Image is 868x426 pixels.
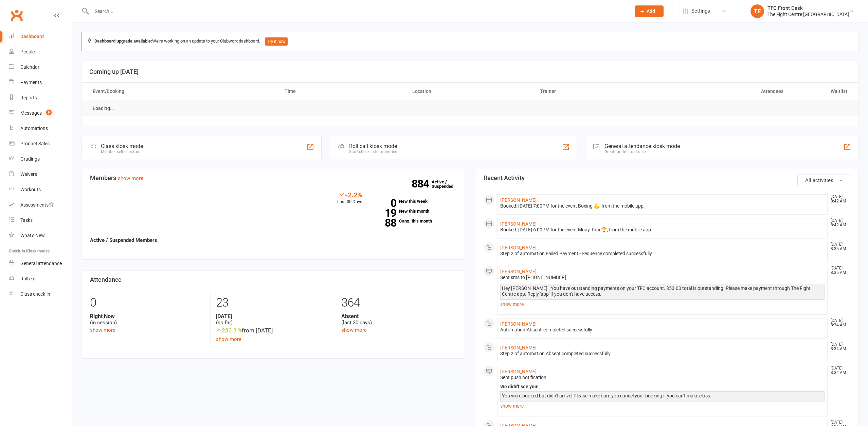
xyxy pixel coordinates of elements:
h3: Attendance [90,276,456,283]
div: Automation 'Absent' completed successfully [500,327,825,333]
div: Workouts [20,187,41,192]
div: Roll call kiosk mode [349,143,398,149]
a: Automations [9,121,72,136]
div: Step 2 of automation Failed Payment - Sequence completed successfully [500,251,825,257]
div: Messages [20,110,42,116]
strong: Right Now [90,313,205,319]
a: show more [118,175,143,181]
th: Time [278,83,406,100]
a: [PERSON_NAME] [500,245,537,250]
a: 0New this week [373,199,456,203]
div: General attendance [20,261,62,266]
a: Roll call [9,271,72,286]
a: Workouts [9,182,72,197]
a: [PERSON_NAME] [500,221,537,227]
a: Gradings [9,151,72,167]
time: [DATE] 8:34 AM [827,318,850,327]
h3: Recent Activity [484,175,850,181]
div: Member self check-in [101,149,143,154]
a: General attendance kiosk mode [9,256,72,271]
strong: [DATE] [216,313,331,319]
a: Dashboard [9,29,72,44]
a: show more [500,299,825,309]
div: Calendar [20,64,39,70]
a: People [9,44,72,60]
strong: 0 [373,198,396,208]
div: You were booked but didn't arrive! Please make sure you cancel your booking if you can't make class. [502,393,823,399]
div: People [20,49,35,54]
div: Payments [20,80,42,85]
div: We're working on an update to your Clubworx dashboard. [82,32,858,51]
div: Hey [PERSON_NAME] . You have outstanding payments on your TFC account. $53.00 total is outstandin... [502,285,823,297]
div: General attendance kiosk mode [604,143,680,149]
th: Trainer [534,83,662,100]
div: Product Sales [20,141,50,146]
button: Add [635,5,664,17]
div: from [DATE] [216,326,331,335]
a: [PERSON_NAME] [500,369,537,374]
a: [PERSON_NAME] [500,321,537,327]
strong: 19 [373,208,396,218]
div: Class check-in [20,291,50,297]
input: Search... [90,6,626,16]
a: Class kiosk mode [9,286,72,302]
strong: 88 [373,218,396,228]
div: Booked: [DATE] 7:00PM for the event Boxing 💪, from the mobile app [500,203,825,209]
div: 0 [90,293,205,313]
span: Settings [691,3,710,19]
div: Staff check-in for members [349,149,398,154]
th: Attendees [662,83,789,100]
th: Event/Booking [87,83,278,100]
div: (last 30 days) [341,313,456,326]
a: show more [90,327,115,333]
span: Add [647,9,655,14]
td: Loading... [87,100,120,116]
a: Reports [9,90,72,105]
div: Class kiosk mode [101,143,143,149]
div: The Fight Centre [GEOGRAPHIC_DATA] [767,11,849,17]
time: [DATE] 8:35 AM [827,266,850,275]
span: Sent push notification [500,375,546,380]
strong: 884 [412,179,432,189]
div: Reports [20,95,37,100]
h3: Coming up [DATE] [89,68,851,75]
div: Tasks [20,217,33,223]
div: Last 30 Days [337,191,362,206]
h3: Members [90,175,456,181]
div: Waivers [20,171,37,177]
a: Assessments [9,197,72,213]
a: show more [216,336,241,342]
time: [DATE] 8:42 AM [827,218,850,227]
div: Booked: [DATE] 6:00PM for the event Muay Thai 🏆, from the mobile app [500,227,825,233]
a: Clubworx [8,7,25,24]
div: What's New [20,233,45,238]
a: Product Sales [9,136,72,151]
div: Great for the front desk [604,149,680,154]
div: Gradings [20,156,40,162]
th: Waitlist [790,83,853,100]
a: Waivers [9,167,72,182]
div: Assessments [20,202,54,208]
div: We didn't see you! [500,384,825,390]
div: Step 2 of automation Absent completed successfully [500,351,825,357]
div: -2.2% [337,191,362,198]
time: [DATE] 8:42 AM [827,195,850,203]
a: show more [500,401,825,411]
strong: Dashboard upgrade available: [94,38,152,44]
a: 884Active / Suspended [432,175,462,194]
button: Try it now [265,37,288,46]
span: Sent sms to [PHONE_NUMBER] [500,275,566,280]
a: Payments [9,75,72,90]
a: show more [341,327,367,333]
div: TFC Front Desk [767,5,849,11]
div: Dashboard [20,34,44,39]
div: 364 [341,293,456,313]
strong: Absent [341,313,456,319]
time: [DATE] 8:34 AM [827,366,850,375]
time: [DATE] 8:34 AM [827,342,850,351]
a: Messages 9 [9,105,72,121]
span: All activities [805,177,833,183]
a: [PERSON_NAME] [500,345,537,350]
div: TF [751,4,764,18]
button: All activities [797,175,850,186]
